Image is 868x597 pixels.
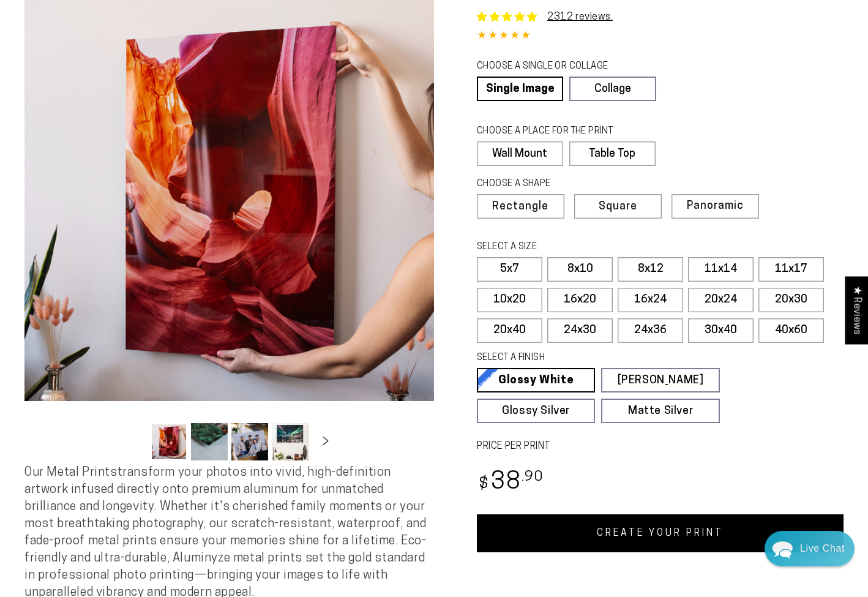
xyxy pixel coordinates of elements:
a: Glossy White [477,368,595,392]
legend: SELECT A FINISH [477,351,692,365]
label: Wall Mount [477,141,563,166]
button: Load image 3 in gallery view [231,423,268,460]
button: Load image 1 in gallery view [151,423,187,460]
div: 4.85 out of 5.0 stars [477,28,844,45]
label: 24x30 [547,318,613,343]
span: We run on [94,351,166,358]
label: 30x40 [688,318,754,343]
img: John [114,18,146,50]
label: 5x7 [477,257,542,282]
legend: CHOOSE A SHAPE [477,178,646,191]
label: 16x24 [618,288,683,312]
label: 11x17 [758,257,824,282]
a: Send a Message [83,369,178,389]
button: Load image 4 in gallery view [272,423,309,460]
label: Table Top [569,141,656,166]
label: 20x30 [758,288,824,312]
div: Chat widget toggle [765,531,855,566]
div: We usually reply in a few hours. [18,57,242,67]
sup: .90 [522,470,544,484]
a: 2312 reviews. [477,10,613,24]
span: Rectangle [492,201,548,212]
div: Click to open Judge.me floating reviews tab [845,276,868,344]
label: 11x14 [688,257,754,282]
img: Helga [140,18,172,50]
a: Matte Silver [601,399,719,423]
a: CREATE YOUR PRINT [477,514,844,552]
label: 8x10 [547,257,613,282]
button: Slide right [312,429,339,456]
label: PRICE PER PRINT [477,440,844,454]
a: Glossy Silver [477,399,595,423]
a: 2312 reviews. [547,12,613,22]
a: Single Image [477,77,563,101]
label: 24x36 [618,318,683,343]
label: 20x24 [688,288,754,312]
img: Marie J [89,18,121,50]
button: Slide left [120,429,147,456]
bdi: 38 [477,471,544,495]
span: Square [599,201,637,212]
button: Load image 2 in gallery view [191,423,228,460]
span: Re:amaze [131,349,165,358]
label: 40x60 [758,318,824,343]
a: Collage [569,77,656,101]
label: 8x12 [618,257,683,282]
label: 20x40 [477,318,542,343]
a: [PERSON_NAME] [601,368,719,392]
span: $ [479,476,489,493]
span: Panoramic [687,200,744,212]
label: 16x20 [547,288,613,312]
label: 10x20 [477,288,542,312]
legend: CHOOSE A PLACE FOR THE PRINT [477,125,644,138]
div: Contact Us Directly [800,531,845,566]
legend: CHOOSE A SINGLE OR COLLAGE [477,60,645,73]
legend: SELECT A SIZE [477,241,692,254]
